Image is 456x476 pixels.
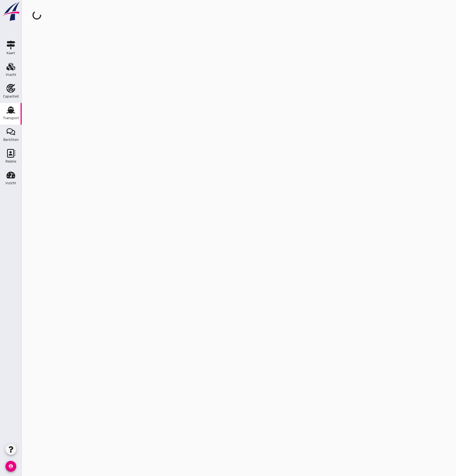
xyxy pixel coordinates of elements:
div: Capaciteit [3,95,19,98]
div: Kaart [6,51,15,55]
div: Transport [3,116,19,120]
div: Berichten [3,138,19,141]
i: account_circle [5,461,16,472]
img: logo-small.a267ee39.svg [1,1,21,21]
div: Vracht [6,73,16,76]
div: Inzicht [5,181,16,185]
div: Relatie [5,160,16,163]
